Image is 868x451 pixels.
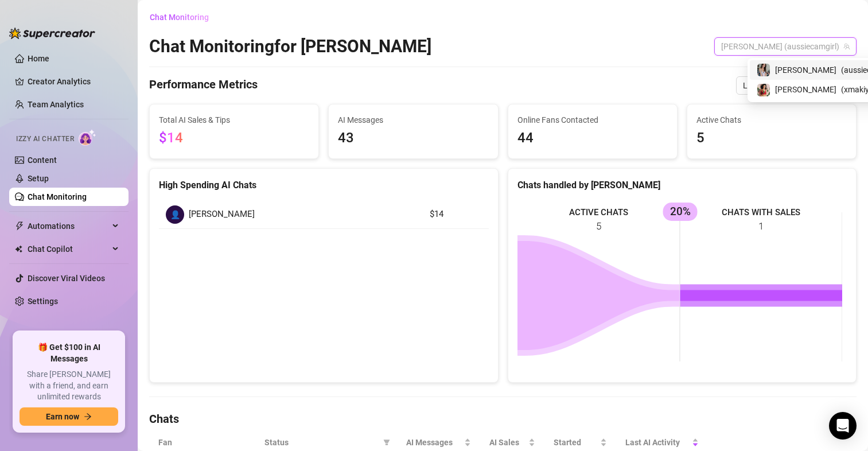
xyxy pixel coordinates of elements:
span: thunderbolt [15,221,24,231]
img: logo-BBDzfeDw.svg [9,28,95,39]
div: Open Intercom Messenger [829,412,857,440]
span: arrow-right [84,413,92,421]
span: AI Messages [338,114,488,126]
button: Earn nowarrow-right [20,407,118,426]
span: Total AI Sales & Tips [159,114,309,126]
div: Chats handled by [PERSON_NAME] [517,178,847,192]
span: Maki (aussiecamgirl) [721,38,850,55]
span: Active Chats [696,114,847,126]
span: 🎁 Get $100 in AI Messages [20,342,118,364]
span: Automations [28,217,109,235]
span: team [843,43,850,50]
span: Chat Copilot [28,240,109,258]
a: Team Analytics [28,100,84,109]
h4: Chats [149,411,857,427]
span: Online Fans Contacted [517,114,668,126]
span: Share [PERSON_NAME] with a friend, and earn unlimited rewards [20,369,118,403]
article: $14 [430,208,482,221]
a: Chat Monitoring [28,192,87,201]
span: 44 [517,127,668,149]
a: Content [28,155,57,165]
span: Status [264,436,379,449]
img: AI Chatter [79,129,96,146]
span: Started [554,436,598,449]
h2: Chat Monitoring for [PERSON_NAME] [149,36,431,57]
a: Home [28,54,49,63]
span: filter [381,434,392,451]
span: Last 7 days [743,77,850,94]
a: Settings [28,297,58,306]
span: AI Sales [489,436,526,449]
a: Creator Analytics [28,72,119,91]
a: Discover Viral Videos [28,274,105,283]
span: [PERSON_NAME] [775,64,836,76]
span: Chat Monitoring [150,13,209,22]
a: Setup [28,174,49,183]
span: [PERSON_NAME] [775,83,836,96]
span: 43 [338,127,488,149]
span: [PERSON_NAME] [189,208,255,221]
span: Earn now [46,412,79,421]
img: Chat Copilot [15,245,22,253]
div: 👤 [166,205,184,224]
span: AI Messages [406,436,462,449]
span: 5 [696,127,847,149]
span: Izzy AI Chatter [16,134,74,145]
img: maki [757,84,770,96]
h4: Performance Metrics [149,76,258,95]
span: $14 [159,130,183,146]
span: Last AI Activity [625,436,690,449]
button: Chat Monitoring [149,8,218,26]
span: filter [383,439,390,446]
div: High Spending AI Chats [159,178,489,192]
img: Maki [757,64,770,76]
